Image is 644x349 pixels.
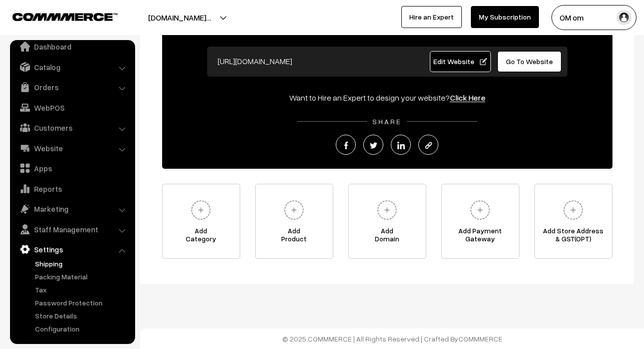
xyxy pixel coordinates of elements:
[13,10,100,22] a: COMMMERCE
[162,92,612,104] div: Want to Hire an Expert to design your website?
[33,323,132,334] a: Configuration
[401,6,462,28] a: Hire an Expert
[13,159,132,177] a: Apps
[255,184,333,259] a: AddProduct
[187,196,215,224] img: plus.svg
[450,93,485,103] a: Click Here
[140,328,644,349] footer: © 2025 COMMMERCE | All Rights Reserved | Crafted By
[433,57,487,66] span: Edit Website
[349,227,426,247] span: Add Domain
[13,58,132,76] a: Catalog
[13,38,132,56] a: Dashboard
[535,227,612,247] span: Add Store Address & GST(OPT)
[13,200,132,218] a: Marketing
[497,51,562,72] a: Go To Website
[33,310,132,321] a: Store Details
[551,5,636,30] button: OM om
[373,196,401,224] img: plus.svg
[256,227,333,247] span: Add Product
[13,99,132,117] a: WebPOS
[13,78,132,96] a: Orders
[13,13,118,21] img: COMMMERCE
[506,57,553,66] span: Go To Website
[348,184,426,259] a: AddDomain
[280,196,308,224] img: plus.svg
[33,271,132,282] a: Packing Material
[33,297,132,308] a: Password Protection
[113,5,246,30] button: [DOMAIN_NAME]…
[13,180,132,198] a: Reports
[13,119,132,137] a: Customers
[466,196,494,224] img: plus.svg
[33,284,132,295] a: Tax
[441,184,519,259] a: Add PaymentGateway
[559,196,587,224] img: plus.svg
[616,10,631,25] img: user
[13,139,132,157] a: Website
[33,258,132,269] a: Shipping
[162,184,240,259] a: AddCategory
[442,227,519,247] span: Add Payment Gateway
[13,220,132,238] a: Staff Management
[458,334,502,343] a: COMMMERCE
[534,184,612,259] a: Add Store Address& GST(OPT)
[13,240,132,258] a: Settings
[430,51,491,72] a: Edit Website
[471,6,539,28] a: My Subscription
[163,227,240,247] span: Add Category
[367,117,407,126] span: SHARE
